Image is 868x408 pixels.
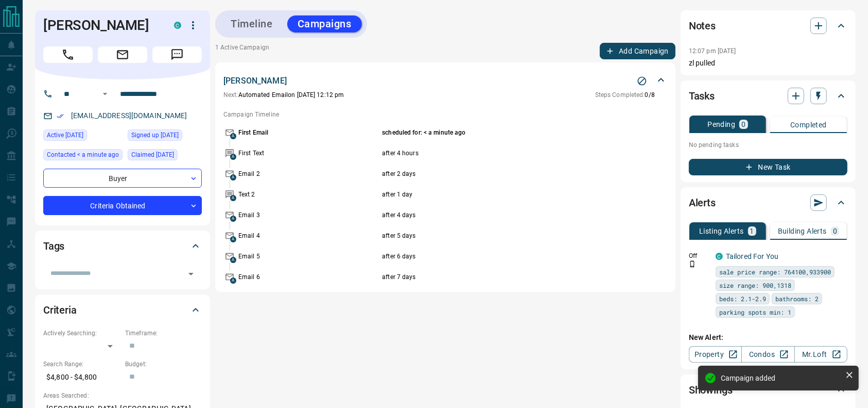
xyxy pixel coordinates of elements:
p: Pending [707,121,735,128]
p: [PERSON_NAME] [223,75,287,87]
span: Claimed [DATE] [131,150,174,160]
div: Sat Aug 16 2025 [43,129,123,144]
p: scheduled for: < a minute ago [382,128,617,137]
p: after 4 days [382,210,617,220]
h2: Tasks [689,88,715,104]
span: beds: 2.1-2.9 [719,293,766,304]
svg: Push Notification Only [689,260,696,268]
h2: Notes [689,18,716,34]
p: after 6 days [382,252,617,261]
p: Off [689,251,709,260]
div: Tasks [689,84,847,108]
p: $4,800 - $4,800 [43,369,120,386]
span: A [230,133,236,139]
p: 12:07 pm [DATE] [689,47,736,55]
span: Call [43,46,93,63]
p: First Email [238,128,379,137]
a: [EMAIL_ADDRESS][DOMAIN_NAME] [71,111,187,120]
span: A [230,154,236,160]
div: Sat Aug 16 2025 [128,149,202,164]
span: Steps Completed: [595,91,645,99]
a: Mr.Loft [794,346,847,363]
p: Text 2 [238,190,379,199]
p: Completed [790,121,827,128]
div: Campaign added [721,374,841,382]
button: Open [99,88,111,100]
h2: Alerts [689,194,716,211]
p: Email 4 [238,231,379,240]
a: Tailored For You [726,252,778,260]
span: size range: 900,1318 [719,280,791,290]
p: Search Range: [43,360,120,369]
p: New Alert: [689,332,847,343]
p: Timeframe: [125,329,202,338]
h2: Tags [43,238,64,254]
p: Email 5 [238,252,379,261]
span: A [230,257,236,263]
span: Active [DATE] [47,130,83,140]
span: Message [152,46,202,63]
p: after 1 day [382,190,617,199]
div: Criteria Obtained [43,196,202,215]
p: Campaign Timeline [223,110,667,119]
span: Next: [223,91,238,99]
div: condos.ca [716,253,723,260]
span: A [230,216,236,222]
div: Showings [689,378,847,402]
p: after 2 days [382,169,617,178]
p: Actively Searching: [43,329,120,338]
a: Property [689,346,742,363]
button: Stop Campaign [634,73,650,89]
span: A [230,278,236,284]
p: 1 Active Campaign [215,43,269,59]
p: First Text [238,149,379,158]
p: after 7 days [382,272,617,282]
p: Email 3 [238,210,379,220]
p: 1 [750,227,754,235]
svg: Email Verified [57,112,64,120]
button: Open [184,267,198,281]
p: zl pulled [689,58,847,69]
span: bathrooms: 2 [775,293,819,304]
div: [PERSON_NAME]Stop CampaignNext:Automated Emailon [DATE] 12:12 pmSteps Completed:0/8 [223,73,667,102]
span: A [230,195,236,201]
p: after 4 hours [382,149,617,158]
div: Notes [689,13,847,38]
p: Email 6 [238,272,379,282]
span: parking spots min: 1 [719,307,791,317]
p: Automated Email on [DATE] 12:12 pm [223,90,344,100]
span: Signed up [DATE] [131,130,179,140]
div: Alerts [689,190,847,215]
span: A [230,174,236,181]
p: 0 [741,121,745,128]
button: Add Campaign [600,43,675,59]
p: Listing Alerts [699,227,744,235]
p: Building Alerts [778,227,827,235]
p: after 5 days [382,231,617,240]
div: Tags [43,234,202,258]
h2: Showings [689,382,733,398]
div: condos.ca [174,22,181,29]
h2: Criteria [43,302,77,318]
span: Email [98,46,147,63]
a: Condos [741,346,794,363]
span: sale price range: 764100,933900 [719,267,831,277]
div: Sat Aug 16 2025 [128,129,202,144]
p: Areas Searched: [43,391,202,400]
p: 0 / 8 [595,90,655,100]
span: Contacted < a minute ago [47,150,119,160]
div: Criteria [43,298,202,322]
p: Budget: [125,360,202,369]
p: No pending tasks [689,137,847,153]
button: Campaigns [287,15,362,32]
button: Timeline [220,15,283,32]
p: 0 [833,227,837,235]
span: A [230,236,236,242]
button: New Task [689,159,847,175]
h1: [PERSON_NAME] [43,17,159,34]
p: Email 2 [238,169,379,178]
div: Buyer [43,169,202,188]
div: Mon Aug 18 2025 [43,149,123,164]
